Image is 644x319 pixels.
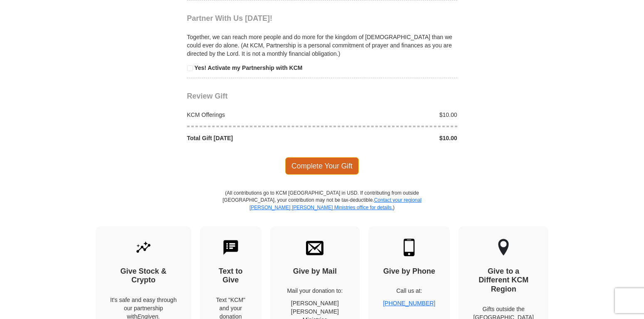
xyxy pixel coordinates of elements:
span: Complete Your Gift [285,157,359,175]
img: give-by-stock.svg [135,239,152,256]
p: (All contributions go to KCM [GEOGRAPHIC_DATA] in USD. If contributing from outside [GEOGRAPHIC_D... [222,190,422,226]
a: [PHONE_NUMBER] [383,300,435,307]
div: Total Gift [DATE] [183,134,322,142]
a: Contact your regional [PERSON_NAME] [PERSON_NAME] Ministries office for details. [249,197,422,210]
div: KCM Offerings [183,111,322,119]
p: Together, we can reach more people and do more for the kingdom of [DEMOGRAPHIC_DATA] than we coul... [187,33,457,58]
div: $10.00 [322,134,462,142]
img: mobile.svg [400,239,418,256]
span: Review Gift [187,92,228,100]
p: Mail your donation to: [285,287,345,295]
div: $10.00 [322,111,462,119]
h4: Give by Mail [285,267,345,276]
p: Call us at: [383,287,435,295]
img: envelope.svg [306,239,323,256]
h4: Give Stock & Crypto [110,267,177,285]
span: Partner With Us [DATE]! [187,14,273,22]
h4: Text to Give [215,267,247,285]
img: other-region [498,239,509,256]
strong: Yes! Activate my Partnership with KCM [194,64,302,71]
h4: Give to a Different KCM Region [473,267,534,294]
img: text-to-give.svg [222,239,239,256]
h4: Give by Phone [383,267,435,276]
